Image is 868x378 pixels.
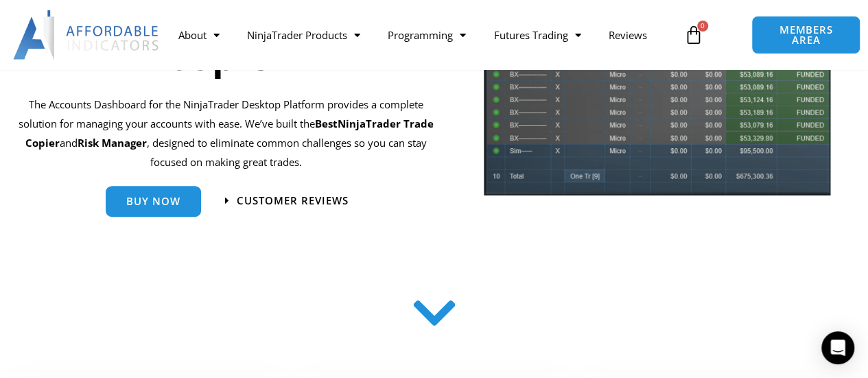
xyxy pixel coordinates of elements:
a: MEMBERS AREA [751,16,860,54]
strong: Risk Manager [78,136,147,150]
a: Reviews [594,19,660,51]
span: MEMBERS AREA [766,25,846,45]
span: Buy Now [126,196,180,206]
a: Programming [374,19,480,51]
strong: NinjaTrader Trade Copier [25,117,434,150]
div: Open Intercom Messenger [821,331,854,364]
b: Best [315,117,338,130]
p: The Accounts Dashboard for the NinjaTrader Desktop Platform provides a complete solution for mana... [10,95,441,172]
a: About [165,19,233,51]
nav: Menu [165,19,677,51]
a: Customer Reviews [225,196,349,206]
img: LogoAI | Affordable Indicators – NinjaTrader [13,10,161,60]
a: Futures Trading [480,19,594,51]
span: 0 [697,21,708,32]
a: NinjaTrader Products [233,19,374,51]
a: 0 [664,15,724,55]
span: Customer Reviews [237,196,349,206]
a: Buy Now [106,186,201,217]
